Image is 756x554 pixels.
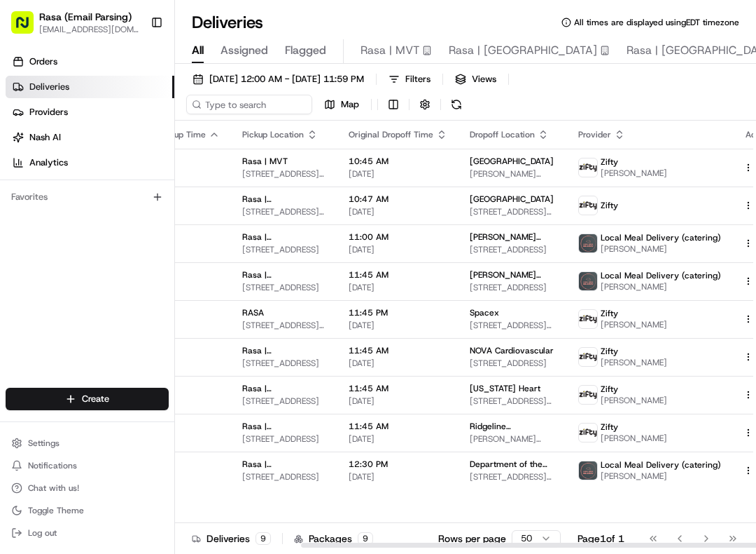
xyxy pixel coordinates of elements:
[470,459,556,470] span: Department of the Interior
[6,151,174,174] a: Analytics
[438,532,506,546] p: Rows per page
[285,42,326,59] span: Flagged
[349,383,447,394] span: 11:45 AM
[126,217,155,229] span: [DATE]
[118,315,129,326] div: 💻
[8,308,113,333] a: 📗Knowledge Base
[349,129,433,140] span: Original Dropoff Time
[29,156,68,169] span: Analytics
[349,194,447,205] span: 10:47 AM
[470,282,556,293] span: [STREET_ADDRESS]
[349,269,447,281] span: 11:45 AM
[242,358,326,369] span: [STREET_ADDRESS]
[242,320,326,331] span: [STREET_ADDRESS][US_STATE]
[470,231,556,243] span: [PERSON_NAME][GEOGRAPHIC_DATA]
[242,156,288,167] span: Rasa | MVT
[192,42,204,59] span: All
[242,307,264,318] span: RASA
[405,73,430,86] span: Filters
[601,357,667,368] span: [PERSON_NAME]
[242,471,326,482] span: [STREET_ADDRESS]
[601,232,721,243] span: Local Meal Delivery (catering)
[601,433,667,444] span: [PERSON_NAME]
[242,194,326,205] span: Rasa | [GEOGRAPHIC_DATA][PERSON_NAME]
[579,272,597,290] img: lmd_logo.png
[242,459,326,470] span: Rasa | [GEOGRAPHIC_DATA]
[63,148,192,159] div: We're available if you need us!
[242,383,326,394] span: Rasa | [GEOGRAPHIC_DATA]
[28,218,39,229] img: 1736555255976-a54dd68f-1ca7-489b-9aae-adbdc363a1c4
[601,308,618,319] span: Zifty
[82,393,109,405] span: Create
[6,456,169,475] button: Notifications
[14,204,36,227] img: Klarizel Pensader
[349,396,447,407] span: [DATE]
[601,319,667,330] span: [PERSON_NAME]
[318,95,365,114] button: Map
[113,308,230,333] a: 💻API Documentation
[579,348,597,366] img: zifty-logo-trans-sq.png
[6,523,169,543] button: Log out
[238,138,255,155] button: Start new chat
[341,98,359,111] span: Map
[118,217,123,229] span: •
[601,459,721,471] span: Local Meal Delivery (catering)
[116,255,121,266] span: •
[6,50,174,73] a: Orders
[470,269,556,281] span: [PERSON_NAME] Academy
[28,482,79,494] span: Chat with us!
[601,471,721,482] span: [PERSON_NAME]
[574,17,739,28] span: All times are displayed using EDT timezone
[360,42,419,59] span: Rasa | MVT
[578,129,611,140] span: Provider
[579,158,597,177] img: zifty-logo-trans-sq.png
[139,348,169,358] span: Pylon
[242,421,326,432] span: Rasa | [GEOGRAPHIC_DATA]
[349,231,447,243] span: 11:00 AM
[601,384,618,395] span: Zifty
[242,282,326,293] span: [STREET_ADDRESS]
[28,527,57,539] span: Log out
[349,459,447,470] span: 12:30 PM
[6,501,169,520] button: Toggle Theme
[255,532,271,545] div: 9
[63,134,230,148] div: Start new chat
[242,231,326,243] span: Rasa | [GEOGRAPHIC_DATA]
[470,307,499,318] span: Spacex
[29,81,69,93] span: Deliveries
[349,244,447,255] span: [DATE]
[209,73,364,86] span: [DATE] 12:00 AM - [DATE] 11:59 PM
[192,532,271,546] div: Deliveries
[579,196,597,215] img: zifty-logo-trans-sq.png
[29,55,57,68] span: Orders
[349,307,447,318] span: 11:45 PM
[29,131,61,144] span: Nash AI
[349,433,447,445] span: [DATE]
[43,255,113,266] span: [PERSON_NAME]
[349,320,447,331] span: [DATE]
[601,281,721,292] span: [PERSON_NAME]
[349,282,447,293] span: [DATE]
[39,10,132,24] button: Rasa (Email Parsing)
[447,95,466,114] button: Refresh
[470,168,556,180] span: [PERSON_NAME][GEOGRAPHIC_DATA], [STREET_ADDRESS][US_STATE][US_STATE]
[358,532,373,545] div: 9
[28,460,77,471] span: Notifications
[132,313,225,327] span: API Documentation
[470,206,556,217] span: [STREET_ADDRESS][US_STATE][US_STATE]
[29,106,68,119] span: Providers
[579,424,597,442] img: zifty-logo-trans-sq.png
[6,101,174,123] a: Providers
[577,532,624,546] div: Page 1 of 1
[14,56,255,79] p: Welcome 👋
[6,126,174,149] a: Nash AI
[39,24,139,35] button: [EMAIL_ADDRESS][DOMAIN_NAME]
[470,156,554,167] span: [GEOGRAPHIC_DATA]
[449,69,503,89] button: Views
[601,243,721,255] span: [PERSON_NAME]
[43,217,115,229] span: Klarizel Pensader
[349,156,447,167] span: 10:45 AM
[349,345,447,356] span: 11:45 AM
[29,134,55,159] img: 1724597045416-56b7ee45-8013-43a0-a6f9-03cb97ddad50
